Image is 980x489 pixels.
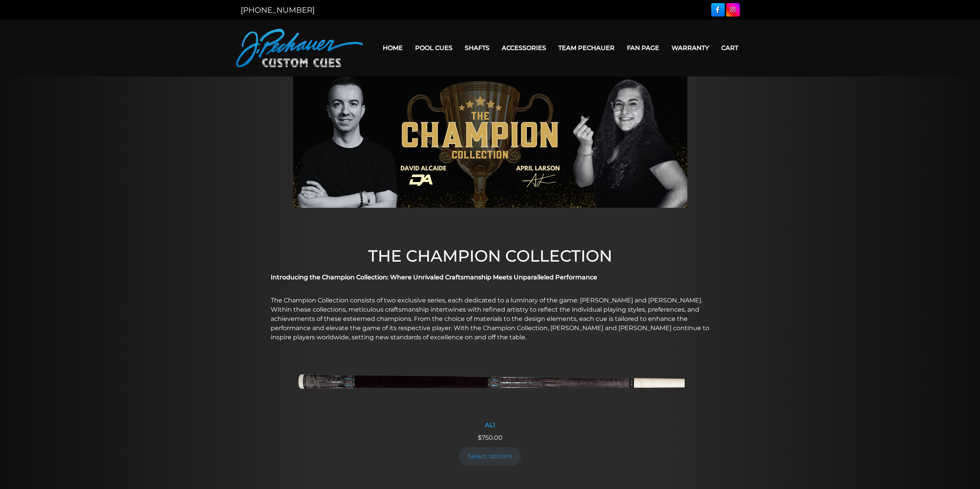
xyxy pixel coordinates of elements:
strong: Introducing the Champion Collection: Where Unrivaled Craftsmanship Meets Unparalleled Performance [271,274,597,281]
a: Team Pechauer [552,38,621,58]
a: Warranty [665,38,715,58]
div: AL1 [296,421,685,429]
a: AL1 AL1 [296,352,685,433]
a: Fan Page [621,38,665,58]
p: The Champion Collection consists of two exclusive series, each dedicated to a luminary of the gam... [271,296,710,342]
span: $ [478,434,482,441]
a: Cart [715,38,744,58]
span: 750.00 [478,434,503,441]
a: [PHONE_NUMBER] [241,5,315,15]
img: AL1 [296,352,685,417]
a: Pool Cues [409,38,459,58]
a: Shafts [459,38,496,58]
a: Add to cart: “AL1” [459,447,521,466]
a: Accessories [496,38,552,58]
img: Pechauer Custom Cues [236,29,363,67]
a: Home [377,38,409,58]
